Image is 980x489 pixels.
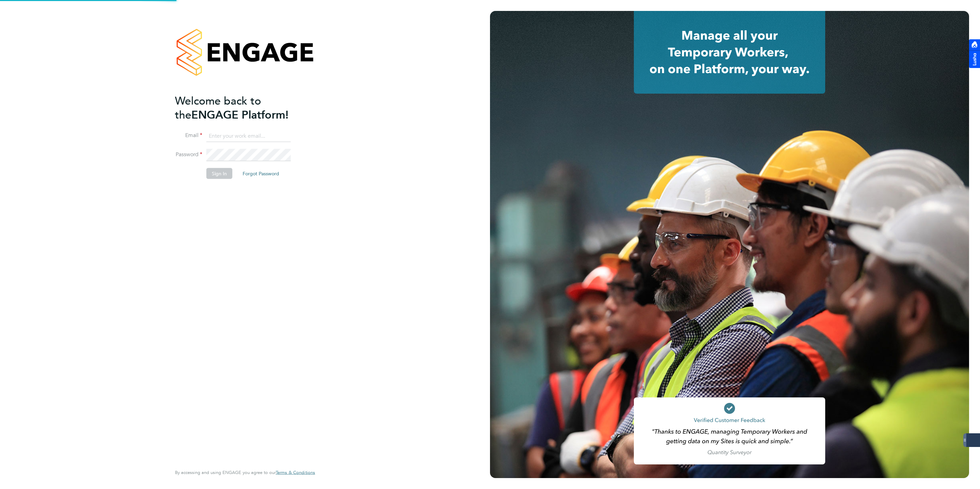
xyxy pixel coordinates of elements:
label: Email [175,132,202,139]
span: By accessing and using ENGAGE you agree to our [175,470,315,475]
input: Enter your work email... [206,130,291,142]
button: Sign In [206,168,232,179]
label: Password [175,151,202,158]
span: Welcome back to the [175,94,261,121]
span: Terms & Conditions [276,470,315,475]
a: Terms & Conditions [276,470,315,475]
button: Forgot Password [237,168,285,179]
h2: ENGAGE Platform! [175,94,308,122]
